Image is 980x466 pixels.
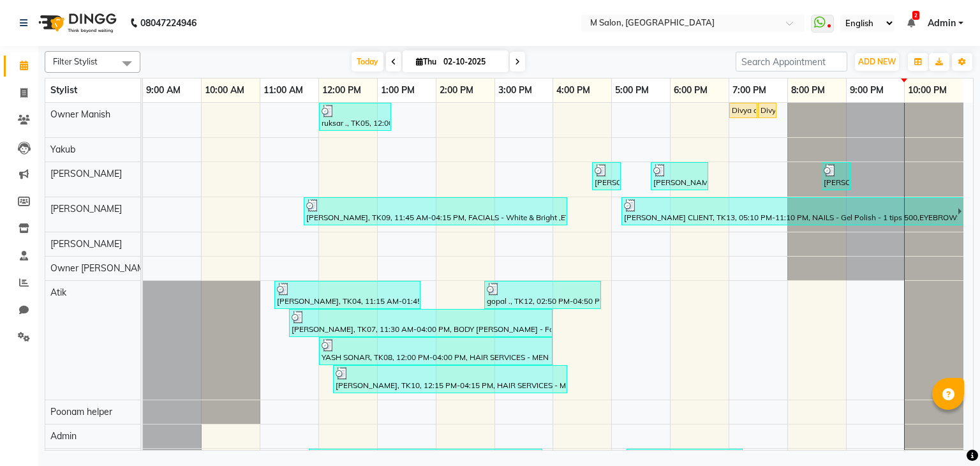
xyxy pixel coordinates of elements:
[858,57,896,66] span: ADD NEW
[378,81,418,100] a: 1:00 PM
[202,81,248,100] a: 10:00 AM
[260,81,306,100] a: 11:00 AM
[623,199,958,223] div: [PERSON_NAME] CLIENT, TK13, 05:10 PM-11:10 PM, NAILS - Gel Polish - 1 tips 500,EYEBROWS - Eyebrow...
[140,5,197,41] b: 08047224946
[50,287,66,298] span: Atik
[759,105,775,116] div: Divya client, TK11, 07:30 PM-07:45 PM, HAIR WASH CLASSIC - Long
[731,105,756,116] div: Divya client, TK11, 07:00 PM-07:30 PM, NAILS - Acrylic/ Gel Extensions with gel polish- 10 tips
[436,81,477,100] a: 2:00 PM
[334,367,566,391] div: [PERSON_NAME], TK10, 12:15 PM-04:15 PM, HAIR SERVICES - MEN - Master Stylist 275,SHAVE - [PERSON_...
[50,203,122,214] span: [PERSON_NAME]
[290,311,551,335] div: [PERSON_NAME], TK07, 11:30 AM-04:00 PM, BODY [PERSON_NAME] - Face & Neck 625,HAIR SERVICES - MEN ...
[612,81,652,100] a: 5:00 PM
[320,339,551,363] div: YASH SONAR, TK08, 12:00 PM-04:00 PM, HAIR SERVICES - MEN - Master Stylist 275,SHAVE - [PERSON_NAM...
[50,109,110,120] span: Owner Manish
[822,164,849,188] div: [PERSON_NAME], TK17, 08:35 PM-09:05 PM, WOMEN HAIRCUT & STYLING - Master Stylist 500
[729,81,769,100] a: 7:00 PM
[593,164,620,188] div: [PERSON_NAME] CLIENT, TK13, 04:40 PM-05:10 PM, Root Touch-up (upto 2 inches) with [MEDICAL_DATA]
[486,283,600,307] div: gopal ., TK12, 02:50 PM-04:50 PM, SHAVE - [PERSON_NAME] Shave 200
[553,81,593,100] a: 4:00 PM
[53,56,98,66] span: Filter Stylist
[788,81,828,100] a: 8:00 PM
[926,415,967,453] iframe: chat widget
[50,262,152,274] span: Owner [PERSON_NAME]
[50,430,77,442] span: Admin
[855,53,899,71] button: ADD NEW
[319,81,364,100] a: 12:00 PM
[912,11,919,20] span: 2
[495,81,535,100] a: 3:00 PM
[50,84,77,96] span: Stylist
[736,52,847,71] input: Search Appointment
[50,168,122,179] span: [PERSON_NAME]
[50,406,112,417] span: Poonam helper
[440,52,503,71] input: 2025-10-02
[413,57,440,66] span: Thu
[671,81,711,100] a: 6:00 PM
[847,81,887,100] a: 9:00 PM
[50,238,122,250] span: [PERSON_NAME]
[143,81,184,100] a: 9:00 AM
[33,5,120,41] img: logo
[352,52,383,71] span: Today
[907,17,915,29] a: 2
[305,199,566,223] div: [PERSON_NAME], TK09, 11:45 AM-04:15 PM, FACIALS - White & Bright ,EYEBROWS - Eyebrow 60,EYEBROWS ...
[928,17,956,30] span: Admin
[905,81,950,100] a: 10:00 PM
[652,164,707,188] div: [PERSON_NAME], TK15, 05:40 PM-06:40 PM, HAIR & SCALP TREATMENT - WOMEN - Nourishing Hair Spa 1200...
[50,144,75,155] span: Yakub
[276,283,419,307] div: [PERSON_NAME], TK04, 11:15 AM-01:45 PM, HAIR SERVICES - MEN - Master Stylist 275,MENS COLOR - Glo...
[320,105,390,129] div: ruksar ., TK05, 12:00 PM-01:15 PM, HAIR COLOR - WOMEN - Long (with [MEDICAL_DATA]),WOMEN'S HAIRCU...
